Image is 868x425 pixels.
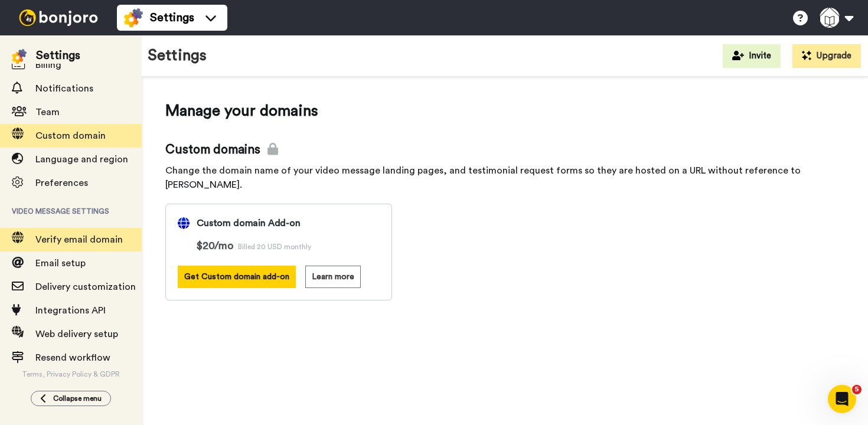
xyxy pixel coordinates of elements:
[35,107,60,117] span: Team
[828,385,856,413] iframe: Intercom live chat
[35,306,106,315] span: Integrations API
[35,84,93,93] span: Notifications
[305,266,361,288] button: Learn more
[197,216,301,230] h4: Custom domain Add-on
[852,385,862,394] span: 5
[36,47,80,64] div: Settings
[165,100,844,122] span: Manage your domains
[12,49,27,64] img: settings-colored.svg
[150,9,194,26] span: Settings
[31,391,111,406] button: Collapse menu
[14,9,103,26] img: bj-logo-header-white.svg
[165,164,844,192] div: Change the domain name of your video message landing pages, and testimonial request forms so they...
[35,60,61,70] span: Billing
[165,141,844,159] span: Custom domains
[35,155,128,164] span: Language and region
[53,394,102,403] span: Collapse menu
[35,178,88,188] span: Preferences
[35,353,110,362] span: Resend workflow
[148,47,207,64] h1: Settings
[35,282,136,292] span: Delivery customization
[124,8,143,27] img: settings-colored.svg
[35,329,118,339] span: Web delivery setup
[792,44,861,68] button: Upgrade
[723,44,781,68] button: Invite
[35,235,123,244] span: Verify email domain
[35,131,106,140] span: Custom domain
[178,266,296,288] button: Get Custom domain add-on
[238,243,311,250] span: Billed 20 USD monthly
[197,237,380,254] h3: $20 /mo
[35,259,86,268] span: Email setup
[178,217,190,229] img: custom-domain.svg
